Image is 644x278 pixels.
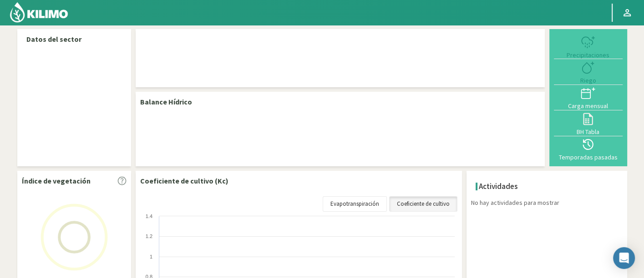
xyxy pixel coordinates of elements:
[389,196,457,212] a: Coeficiente de cultivo
[140,96,192,107] p: Balance Hídrico
[9,1,69,23] img: Kilimo
[145,213,152,219] text: 1.4
[479,182,518,191] h4: Actividades
[557,129,620,135] div: BH Tabla
[22,175,91,186] p: Índice de vegetación
[557,103,620,109] div: Carga mensual
[554,59,623,84] button: Riego
[471,198,627,208] p: No hay actividades para mostrar
[323,196,387,212] a: Evapotranspiración
[557,77,620,84] div: Riego
[26,34,122,45] p: Datos del sector
[554,110,623,136] button: BH Tabla
[554,85,623,110] button: Carga mensual
[554,136,623,162] button: Temporadas pasadas
[140,175,228,186] p: Coeficiente de cultivo (Kc)
[557,52,620,58] div: Precipitaciones
[145,233,152,239] text: 1.2
[554,34,623,59] button: Precipitaciones
[613,247,635,269] div: Open Intercom Messenger
[149,254,152,259] text: 1
[557,154,620,160] div: Temporadas pasadas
